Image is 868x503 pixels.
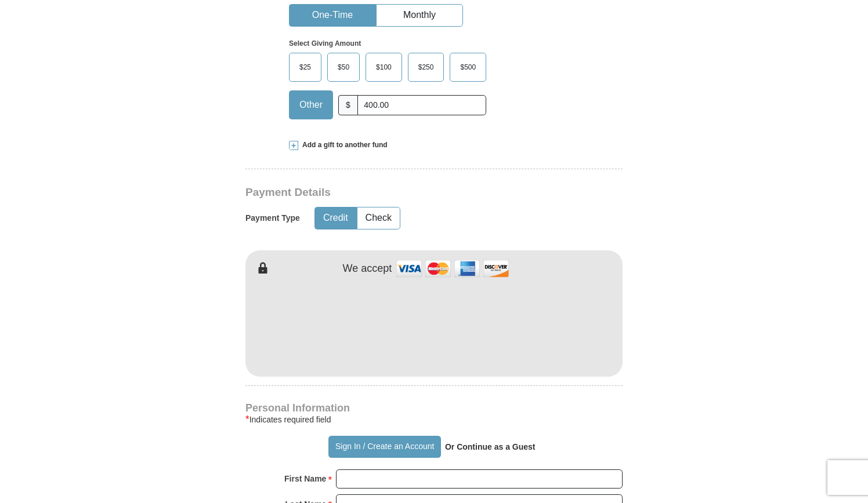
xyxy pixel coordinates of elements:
[245,213,300,223] h5: Payment Type
[289,39,361,48] strong: Select Giving Amount
[343,263,392,275] h4: We accept
[245,413,623,427] div: Indicates required field
[284,471,326,487] strong: First Name
[294,59,317,76] span: $25
[338,95,358,115] span: $
[315,207,356,229] button: Credit
[245,403,623,413] h4: Personal Information
[377,5,462,26] button: Monthly
[294,96,328,114] span: Other
[298,140,388,150] span: Add a gift to another fund
[332,59,355,76] span: $50
[328,436,440,458] button: Sign In / Create an Account
[395,256,511,281] img: credit cards accepted
[370,59,397,76] span: $100
[357,207,400,229] button: Check
[445,442,536,451] strong: Or Continue as a Guest
[454,59,482,76] span: $500
[357,95,486,115] input: Other Amount
[413,59,440,76] span: $250
[245,186,541,199] h3: Payment Details
[290,5,375,26] button: One-Time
